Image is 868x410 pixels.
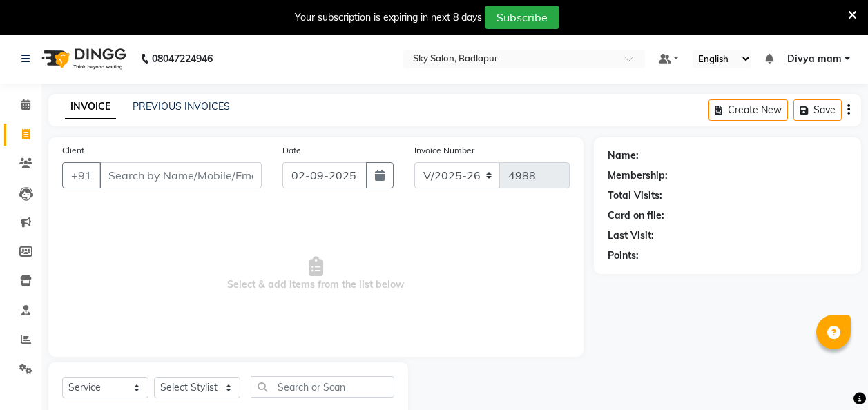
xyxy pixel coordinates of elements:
[65,95,116,119] a: INVOICE
[414,144,474,157] label: Invoice Number
[295,10,482,25] div: Your subscription is expiring in next 8 days
[35,39,130,78] img: logo
[62,144,84,157] label: Client
[608,148,639,163] div: Name:
[608,248,639,263] div: Points:
[787,52,842,66] span: Divya mam
[793,99,842,121] button: Save
[282,144,301,157] label: Date
[608,188,662,203] div: Total Visits:
[608,168,668,183] div: Membership:
[708,99,788,121] button: Create New
[608,228,654,243] div: Last Visit:
[810,355,854,396] iframe: chat widget
[133,100,230,113] a: PREVIOUS INVOICES
[99,162,262,188] input: Search by Name/Mobile/Email/Code
[251,376,394,398] input: Search or Scan
[62,205,570,343] span: Select & add items from the list below
[62,162,101,188] button: +91
[152,39,213,78] b: 08047224946
[608,208,664,223] div: Card on file:
[485,6,559,29] button: Subscribe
